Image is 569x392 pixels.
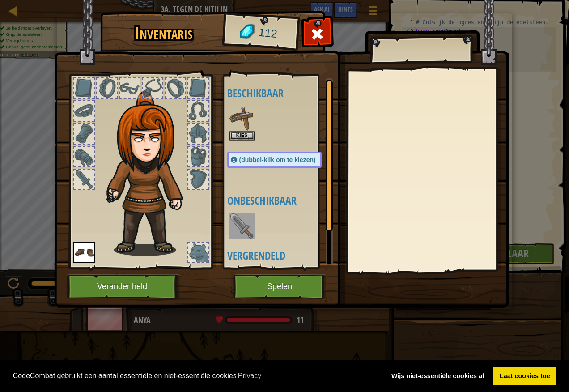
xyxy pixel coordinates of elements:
[227,250,340,261] h4: Vergrendeld
[229,213,255,239] img: portrait.png
[229,131,255,141] button: Kies
[229,106,255,131] img: portrait.png
[237,369,263,383] a: learn more about cookies
[385,367,490,385] a: deny cookies
[73,242,95,263] img: portrait.png
[13,369,378,383] span: CodeCombat gebruikt een aantal essentiële en niet-essentiële cookies
[493,367,556,385] a: allow cookies
[239,156,316,163] span: (dubbel-klik om te kiezen)
[233,274,327,299] button: Spelen
[67,274,180,299] button: Verander held
[102,91,199,256] img: hair_f2.png
[227,87,340,99] h4: Beschikbaar
[227,195,340,206] h4: Onbeschikbaar
[106,24,221,43] h1: Inventaris
[258,25,278,42] span: 112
